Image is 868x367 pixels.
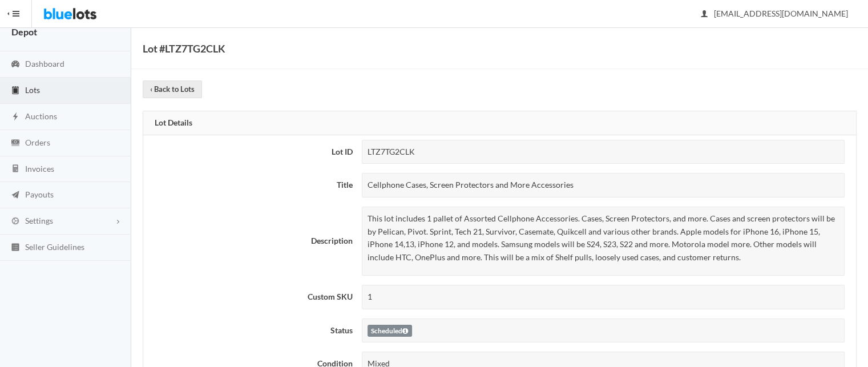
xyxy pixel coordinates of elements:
th: Description [143,202,357,280]
ion-icon: flash [10,112,21,123]
ion-icon: calculator [10,164,21,175]
div: 1 [362,285,845,309]
ion-icon: clipboard [10,86,21,96]
ion-icon: list box [10,243,21,253]
span: Settings [25,216,53,225]
label: Scheduled [368,325,412,337]
span: Seller Guidelines [25,242,84,252]
div: Cellphone Cases, Screen Protectors and More Accessories [362,173,845,197]
th: Custom SKU [143,280,357,314]
ion-icon: person [699,9,710,20]
ion-icon: cash [10,138,21,149]
span: Payouts [25,189,54,199]
h1: Lot #LTZ7TG2CLK [143,40,225,57]
strong: [US_STATE] Wholesale Depot [11,11,104,37]
ion-icon: cog [10,216,21,227]
th: Title [143,168,357,202]
th: Status [143,314,357,348]
span: Dashboard [25,59,64,68]
div: Lot Details [143,111,856,135]
span: [EMAIL_ADDRESS][DOMAIN_NAME] [701,9,848,18]
span: Lots [25,85,40,95]
div: LTZ7TG2CLK [362,140,845,164]
ion-icon: paper plane [10,190,21,201]
span: Orders [25,138,50,147]
p: This lot includes 1 pallet of Assorted Cellphone Accessories. Cases, Screen Protectors, and more.... [368,212,839,264]
th: Lot ID [143,135,357,169]
span: Invoices [25,164,54,174]
a: ‹ Back to Lots [143,80,202,98]
span: Auctions [25,111,57,121]
ion-icon: speedometer [10,59,21,70]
